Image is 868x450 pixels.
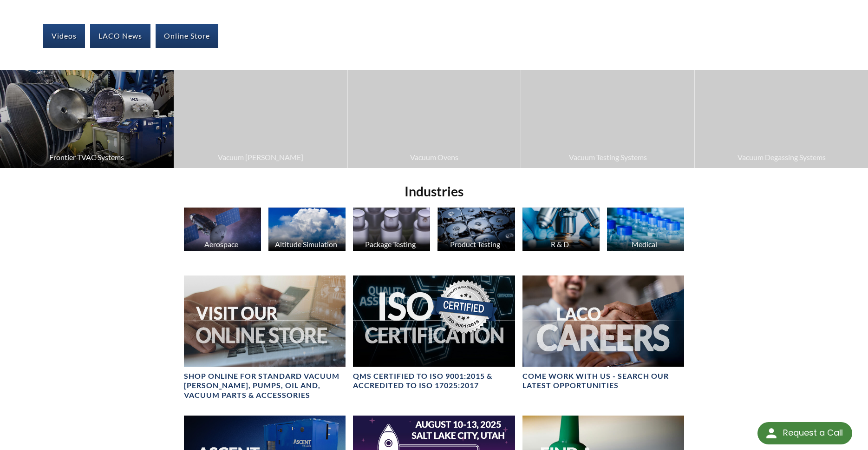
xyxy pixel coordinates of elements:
h4: SHOP ONLINE FOR STANDARD VACUUM [PERSON_NAME], PUMPS, OIL AND, VACUUM PARTS & ACCESSORIES [184,371,346,400]
div: Altitude Simulation [267,240,345,249]
a: Medical Medication Bottles image [607,208,684,254]
a: R & D Microscope image [522,208,600,254]
a: Package Testing Perfume Bottles image [353,208,430,254]
a: Vacuum Degassing Systems [695,70,868,168]
img: round button [764,426,779,441]
span: Frontier TVAC Systems [5,151,169,163]
a: Online Store [156,24,218,47]
div: Request a Call [757,422,852,444]
img: Perfume Bottles image [353,208,430,251]
a: Vacuum [PERSON_NAME] [174,70,347,168]
a: Product Testing Hard Drives image [437,208,515,254]
div: R & D [521,240,599,249]
h2: Industries [180,183,688,200]
span: Vacuum [PERSON_NAME] [179,151,343,163]
div: Request a Call [783,422,843,443]
span: Vacuum Ovens [352,151,516,163]
div: Aerospace [183,240,260,249]
a: Header for LACO Careers OpportunitiesCOME WORK WITH US - SEARCH OUR LATEST OPPORTUNITIES [522,275,684,391]
img: Altitude Simulation, Clouds [268,208,346,251]
div: Package Testing [352,240,429,249]
a: LACO News [90,24,150,47]
h4: QMS CERTIFIED to ISO 9001:2015 & Accredited to ISO 17025:2017 [353,371,515,391]
a: Videos [43,24,85,47]
span: Vacuum Degassing Systems [699,151,863,163]
a: Altitude Simulation Altitude Simulation, Clouds [268,208,346,254]
img: Microscope image [522,208,600,251]
div: Product Testing [436,240,514,249]
img: Medication Bottles image [607,208,684,251]
a: Aerospace Satellite image [184,208,261,254]
div: Medical [606,240,683,249]
a: Vacuum Testing Systems [521,70,694,168]
img: Satellite image [184,208,261,251]
a: Vacuum Ovens [348,70,521,168]
img: Hard Drives image [437,208,515,251]
a: ISO Certification headerQMS CERTIFIED to ISO 9001:2015 & Accredited to ISO 17025:2017 [353,275,515,391]
h4: COME WORK WITH US - SEARCH OUR LATEST OPPORTUNITIES [522,371,684,391]
a: Visit Our Online Store headerSHOP ONLINE FOR STANDARD VACUUM [PERSON_NAME], PUMPS, OIL AND, VACUU... [184,275,346,400]
span: Vacuum Testing Systems [526,151,690,163]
